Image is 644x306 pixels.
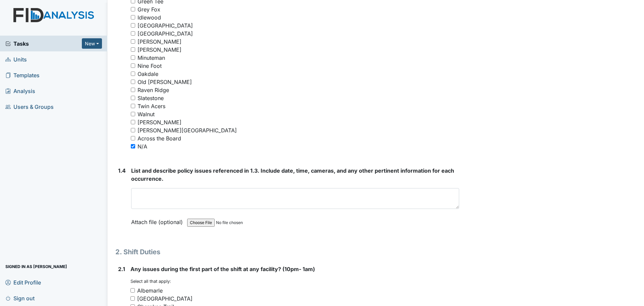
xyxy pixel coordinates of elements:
[138,62,162,70] div: Nine Foot
[131,23,135,28] input: [GEOGRAPHIC_DATA]
[131,31,135,36] input: [GEOGRAPHIC_DATA]
[130,279,171,284] small: Select all that apply:
[138,86,169,94] div: Raven Ridge
[118,265,125,273] label: 2.1
[5,86,35,96] span: Analysis
[118,167,126,175] label: 1.4
[130,296,135,301] input: [GEOGRAPHIC_DATA]
[131,39,135,44] input: [PERSON_NAME]
[130,266,315,272] span: Any issues during the first part of the shift at any facility? (10pm- 1am)
[137,287,163,295] div: Albemarle
[138,118,181,126] div: [PERSON_NAME]
[138,134,181,142] div: Across the Board
[5,40,82,48] a: Tasks
[138,102,165,110] div: Twin Acers
[5,70,40,80] span: Templates
[138,94,164,102] div: Slatestone
[82,38,102,49] button: New
[138,21,193,30] div: [GEOGRAPHIC_DATA]
[138,38,181,46] div: [PERSON_NAME]
[138,78,192,86] div: Old [PERSON_NAME]
[138,13,161,21] div: Idlewood
[131,214,185,226] label: Attach file (optional)
[131,7,135,11] input: Grey Fox
[5,293,35,303] span: Sign out
[131,144,135,148] input: N/A
[131,128,135,132] input: [PERSON_NAME][GEOGRAPHIC_DATA]
[130,288,135,293] input: Albemarle
[131,120,135,124] input: [PERSON_NAME]
[138,142,147,150] div: N/A
[5,261,67,272] span: Signed in as [PERSON_NAME]
[138,126,237,134] div: [PERSON_NAME][GEOGRAPHIC_DATA]
[138,70,158,78] div: Oakdale
[131,88,135,92] input: Raven Ridge
[137,295,193,303] div: [GEOGRAPHIC_DATA]
[131,72,135,76] input: Oakdale
[131,136,135,140] input: Across the Board
[115,247,459,257] h1: 2. Shift Duties
[5,277,41,288] span: Edit Profile
[131,55,135,60] input: Minuteman
[131,167,454,182] span: List and describe policy issues referenced in 1.3. Include date, time, cameras, and any other per...
[138,30,193,38] div: [GEOGRAPHIC_DATA]
[131,47,135,52] input: [PERSON_NAME]
[5,101,54,112] span: Users & Groups
[138,5,160,13] div: Grey Fox
[138,54,165,62] div: Minuteman
[138,46,181,54] div: [PERSON_NAME]
[131,104,135,108] input: Twin Acers
[138,110,155,118] div: Walnut
[5,54,27,64] span: Units
[131,112,135,116] input: Walnut
[131,80,135,84] input: Old [PERSON_NAME]
[131,15,135,19] input: Idlewood
[131,96,135,100] input: Slatestone
[131,63,135,68] input: Nine Foot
